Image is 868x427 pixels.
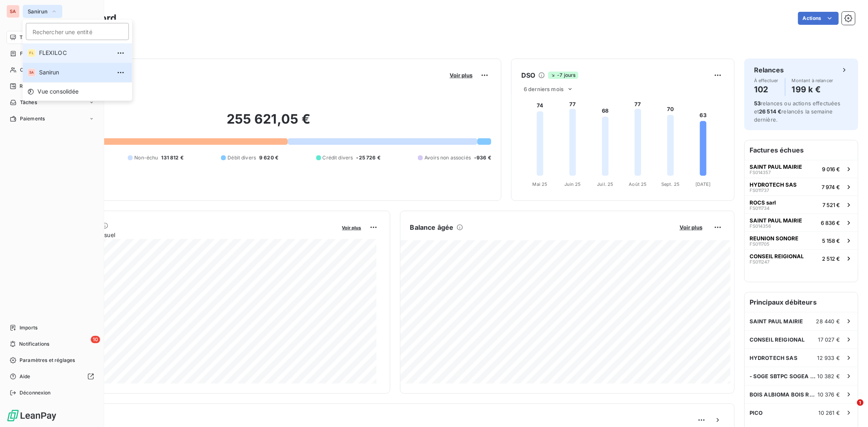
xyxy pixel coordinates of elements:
span: 12 933 € [818,355,840,361]
span: Relances [20,83,41,90]
span: FS014356 [750,224,771,229]
h6: DSO [521,70,535,80]
span: 7 521 € [822,202,840,208]
span: - SOGE SBTPC SOGEA REUNION INFRASTRUCTURE [750,373,818,379]
input: placeholder [26,23,129,40]
span: FS011737 [750,188,769,193]
button: Voir plus [447,72,475,79]
h4: 102 [754,83,778,96]
span: Voir plus [450,72,472,78]
span: FS014357 [750,170,771,175]
span: 9 016 € [822,166,840,172]
span: 10 261 € [819,410,840,416]
button: SAINT PAUL MAIRIEFS0143579 016 € [745,160,858,178]
span: 1 [857,399,864,406]
div: SA [28,68,36,76]
span: Avoirs non associés [424,154,471,161]
span: -7 jours [548,72,578,79]
span: 7 974 € [822,184,840,190]
span: Clients [20,66,36,74]
span: BOIS ALBIOMA BOIS ROUGE [750,391,818,398]
tspan: [DATE] [695,181,711,187]
span: Imports [20,324,37,331]
span: -936 € [474,154,491,161]
span: Chiffre d'affaires mensuel [46,231,337,239]
span: CONSEIL REIGIONAL [750,253,804,259]
span: 26 514 € [759,108,781,115]
span: Paiements [20,115,45,122]
span: SAINT PAUL MAIRIE [750,163,802,170]
button: HYDROTECH SASFS0117377 974 € [745,178,858,196]
h6: Balance âgée [410,222,454,232]
span: 53 [754,100,761,107]
h2: 255 621,05 € [46,111,491,135]
span: Paramètres et réglages [20,357,75,364]
span: Aide [20,373,31,380]
span: Déconnexion [20,389,51,396]
span: Factures [20,50,41,57]
span: relances ou actions effectuées et relancés la semaine dernière. [754,100,841,123]
span: -25 726 € [356,154,380,161]
img: Logo LeanPay [7,409,57,422]
tspan: Juin 25 [564,181,581,187]
span: HYDROTECH SAS [750,355,798,361]
span: Voir plus [342,225,361,231]
span: Tableau de bord [20,34,57,41]
iframe: Intercom live chat [840,399,860,419]
span: FS011705 [750,242,770,246]
button: CONSEIL REIGIONALFS0112472 512 € [745,249,858,267]
span: 2 512 € [822,255,840,262]
tspan: Mai 25 [533,181,548,187]
span: 6 derniers mois [524,86,564,92]
button: ROCS sarlFS0117347 521 € [745,196,858,213]
span: 9 620 € [259,154,278,161]
span: CONSEIL REIGIONAL [750,336,805,343]
span: Débit divers [227,154,256,161]
div: FL [28,49,36,57]
button: SAINT PAUL MAIRIEFS0143566 836 € [745,213,858,231]
button: Voir plus [677,224,705,231]
a: Aide [7,370,97,383]
span: Montant à relancer [792,78,833,83]
span: 17 027 € [818,336,840,343]
span: REUNION SONORE [750,235,798,242]
span: 10 [91,336,100,343]
button: Actions [798,12,839,25]
span: FS011247 [750,259,770,264]
span: Vue consolidée [37,87,79,96]
span: SAINT PAUL MAIRIE [750,217,802,224]
button: Voir plus [340,224,364,231]
span: 10 382 € [818,373,840,379]
span: 6 836 € [821,220,840,226]
button: REUNION SONOREFS0117055 158 € [745,231,858,249]
h6: Relances [754,65,784,75]
span: Sanirun [39,68,111,76]
tspan: Août 25 [629,181,647,187]
tspan: Juil. 25 [597,181,613,187]
span: SAINT PAUL MAIRIE [750,318,803,325]
span: Notifications [19,340,49,348]
span: 28 440 € [816,318,840,325]
span: ROCS sarl [750,199,776,206]
h4: 199 k € [792,83,833,96]
span: Voir plus [680,224,702,231]
h6: Principaux débiteurs [745,292,858,312]
span: 131 812 € [162,154,184,161]
span: Sanirun [28,8,48,15]
span: PICO [750,410,763,416]
span: Crédit divers [323,154,353,161]
span: 5 158 € [822,237,840,244]
span: Non-échu [134,154,158,161]
span: FS011734 [750,206,770,211]
span: HYDROTECH SAS [750,181,797,188]
span: À effectuer [754,78,778,83]
h6: Factures échues [745,140,858,160]
span: 10 376 € [818,391,840,398]
tspan: Sept. 25 [661,181,680,187]
span: FLEXILOC [39,49,111,57]
span: Tâches [20,99,37,106]
div: SA [7,5,20,18]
